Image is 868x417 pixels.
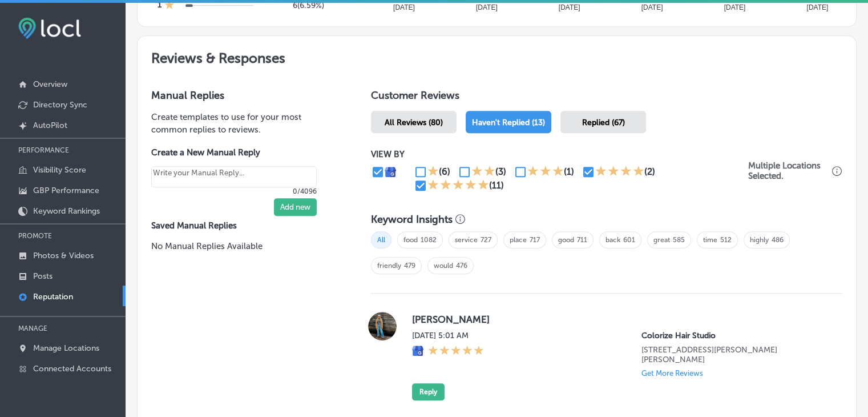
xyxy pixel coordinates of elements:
[456,262,467,270] a: 476
[412,383,445,400] button: Reply
[748,161,829,181] p: Multiple Locations Selected.
[530,236,540,244] a: 717
[43,67,102,75] div: Domain Overview
[151,147,317,158] label: Create a New Manual Reply
[806,3,828,11] tspan: [DATE]
[18,30,27,39] img: website_grey.svg
[126,67,192,75] div: Keywords by Traffic
[31,66,40,75] img: tab_domain_overview_orange.svg
[720,236,732,244] a: 512
[476,3,498,11] tspan: [DATE]
[653,236,670,244] a: great
[577,236,587,244] a: 711
[703,236,717,244] a: time
[32,18,56,27] div: v 4.0.25
[558,3,580,11] tspan: [DATE]
[33,364,111,374] p: Connected Accounts
[33,343,99,353] p: Manage Locations
[595,165,644,179] div: 4 Stars
[33,165,86,175] p: Visibility Score
[151,111,334,136] p: Create templates to use for your most common replies to reviews.
[641,369,703,378] p: Get More Reviews
[605,236,620,244] a: back
[527,165,564,179] div: 3 Stars
[270,1,324,10] h5: 6 ( 6.59% )
[772,236,784,244] a: 486
[582,118,625,127] span: Replied (67)
[274,198,317,216] button: Add new
[623,236,635,244] a: 601
[30,30,126,39] div: Domain: [DOMAIN_NAME]
[412,331,484,340] label: [DATE] 5:01 AM
[114,66,123,75] img: tab_keywords_by_traffic_grey.svg
[385,118,443,127] span: All Reviews (80)
[495,166,506,177] div: (3)
[644,166,655,177] div: (2)
[641,345,824,364] p: 124 Kimball Dr
[33,206,100,216] p: Keyword Rankings
[151,166,317,188] textarea: Create your Quick Reply
[371,231,391,248] span: All
[377,262,401,270] a: friendly
[472,118,545,127] span: Haven't Replied (13)
[371,213,453,226] h3: Keyword Insights
[151,240,334,252] p: No Manual Replies Available
[439,166,450,177] div: (6)
[371,89,842,106] h1: Customer Reviews
[151,220,334,231] label: Saved Manual Replies
[33,292,73,302] p: Reputation
[427,165,439,179] div: 1 Star
[481,236,491,244] a: 727
[393,3,415,11] tspan: [DATE]
[33,186,99,195] p: GBP Performance
[33,121,67,130] p: AutoPilot
[404,262,415,270] a: 479
[724,3,745,11] tspan: [DATE]
[489,180,504,191] div: (11)
[151,89,334,102] h3: Manual Replies
[33,271,53,281] p: Posts
[455,236,478,244] a: service
[18,18,27,27] img: logo_orange.svg
[412,314,824,325] label: [PERSON_NAME]
[371,149,748,159] p: VIEW BY
[641,3,663,11] tspan: [DATE]
[138,36,856,75] h2: Reviews & Responses
[421,236,437,244] a: 1082
[434,262,453,270] a: would
[558,236,574,244] a: good
[564,166,574,177] div: (1)
[750,236,769,244] a: highly
[510,236,527,244] a: place
[403,236,418,244] a: food
[33,251,94,260] p: Photos & Videos
[151,187,317,195] p: 0/4096
[641,331,824,340] p: Colorize Hair Studio
[18,18,81,39] img: fda3e92497d09a02dc62c9cd864e3231.png
[673,236,685,244] a: 585
[427,179,489,193] div: 5 Stars
[33,100,87,110] p: Directory Sync
[428,345,484,358] div: 5 Stars
[33,79,67,89] p: Overview
[471,165,495,179] div: 2 Stars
